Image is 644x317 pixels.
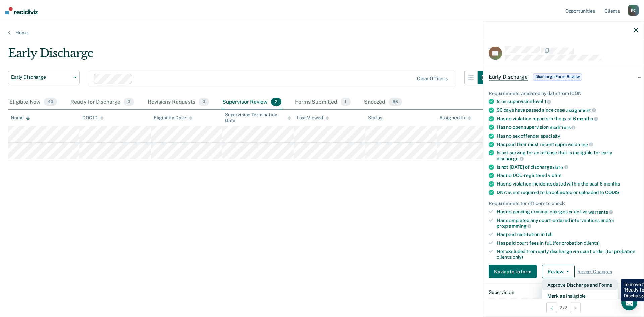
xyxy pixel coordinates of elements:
span: Revert Changes [577,269,612,275]
span: only) [513,254,523,259]
span: clients) [584,240,600,246]
span: 1 [341,98,351,106]
div: Has paid restitution in [497,232,638,237]
button: Approve Discharge and Forms [542,280,618,290]
span: full [546,232,553,237]
div: Is not [DATE] of discharge [497,164,638,170]
div: Is not serving for an offense that is ineligible for early [497,150,638,161]
div: Forms Submitted [293,95,352,110]
span: months [577,116,598,121]
div: Not excluded from early discharge via court order (for probation clients [497,248,638,260]
a: Home [8,30,636,36]
div: Has no open supervision [497,124,638,130]
div: Eligibility Date [154,115,192,121]
button: Previous Opportunity [546,302,557,313]
div: Has paid their most recent supervision [497,141,638,147]
div: Last Viewed [297,115,329,121]
button: Next Opportunity [570,302,581,313]
span: 0 [199,98,209,106]
div: Has no pending criminal charges or active [497,209,638,215]
div: Status [368,115,382,121]
span: date [553,164,568,170]
span: 40 [44,98,57,106]
span: assignment [566,107,596,113]
span: discharge [497,156,524,161]
div: Snoozed [363,95,404,110]
div: Supervisor Review [221,95,283,110]
div: Requirements for officers to check [489,201,638,206]
button: Mark as Ineligible [542,290,618,301]
div: K C [628,5,639,16]
span: fee [581,142,593,147]
div: Has paid court fees in full (for probation [497,240,638,246]
div: DOC ID [82,115,104,121]
span: 0 [124,98,134,106]
img: Recidiviz [5,7,38,14]
span: 88 [389,98,402,106]
div: Early Discharge [8,46,491,65]
span: Discharge Form Review [533,73,582,80]
div: Has no violation reports in the past 6 [497,116,638,122]
div: Requirements validated by data from ICON [489,90,638,96]
span: months [604,181,620,187]
span: warrants [588,209,613,215]
div: Has no violation incidents dated within the past 6 [497,181,638,187]
span: CODIS [605,190,619,195]
a: Navigate to form [489,265,539,278]
div: Revisions Requests [146,95,210,110]
span: modifiers [550,125,576,130]
span: Early Discharge [11,74,71,80]
div: 90 days have passed since case [497,107,638,113]
dt: Supervision [489,289,638,295]
div: Early DischargeDischarge Form Review [483,66,644,88]
div: Open Intercom Messenger [621,294,637,310]
span: 2 [271,98,281,106]
div: Name [11,115,30,121]
div: Eligible Now [8,95,58,110]
span: 1 [544,99,551,104]
span: specialty [541,133,560,138]
div: Clear officers [417,76,448,82]
div: Is on supervision level [497,99,638,105]
div: Has no DOC-registered [497,173,638,178]
span: programming [497,223,531,229]
button: Review [542,265,575,278]
span: Early Discharge [489,73,528,80]
div: Has completed any court-ordered interventions and/or [497,217,638,229]
div: DNA is not required to be collected or uploaded to [497,190,638,195]
div: Has no sex offender [497,133,638,139]
span: victim [548,173,561,178]
div: Ready for Discharge [69,95,136,110]
button: Navigate to form [489,265,537,278]
div: Supervision Termination Date [225,112,291,123]
div: 2 / 2 [483,299,644,316]
div: Assigned to [439,115,471,121]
